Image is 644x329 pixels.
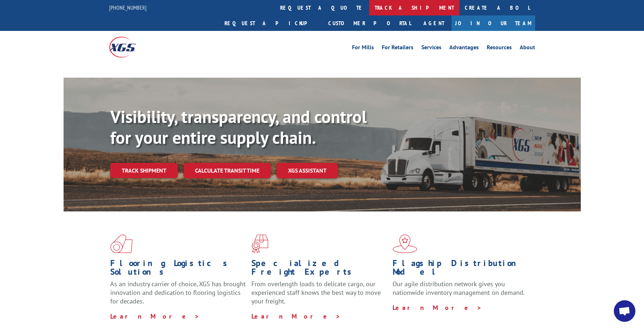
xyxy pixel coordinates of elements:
a: [PHONE_NUMBER] [109,4,147,11]
a: Request a pickup [219,15,323,31]
b: Visibility, transparency, and control for your entire supply chain. [110,105,367,148]
a: Learn More > [251,312,341,320]
h1: Specialized Freight Experts [251,259,387,280]
a: Customer Portal [323,15,416,31]
span: Our agile distribution network gives you nationwide inventory management on demand. [393,280,525,297]
h1: Flooring Logistics Solutions [110,259,246,280]
a: For Mills [352,45,374,52]
a: Track shipment [110,163,178,178]
a: Advantages [449,45,479,52]
span: As an industry carrier of choice, XGS has brought innovation and dedication to flooring logistics... [110,280,246,305]
a: About [520,45,535,52]
img: xgs-icon-total-supply-chain-intelligence-red [110,234,133,253]
h1: Flagship Distribution Model [393,259,528,280]
p: From overlength loads to delicate cargo, our experienced staff knows the best way to move your fr... [251,280,387,312]
a: Resources [487,45,512,52]
img: xgs-icon-focused-on-flooring-red [251,234,268,253]
a: Services [421,45,441,52]
div: Open chat [614,300,635,322]
a: XGS ASSISTANT [277,163,338,178]
a: For Retailers [382,45,413,52]
a: Learn More > [393,303,482,312]
a: Join Our Team [451,15,535,31]
a: Calculate transit time [184,163,271,178]
a: Agent [416,15,451,31]
a: Learn More > [110,312,200,320]
img: xgs-icon-flagship-distribution-model-red [393,234,417,253]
